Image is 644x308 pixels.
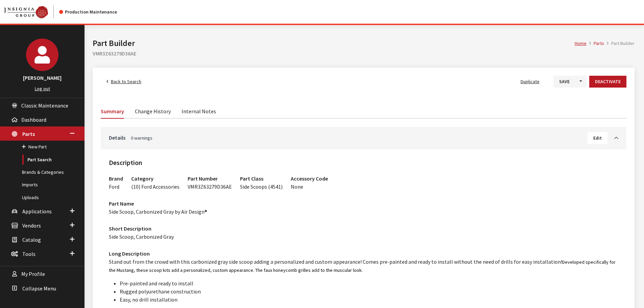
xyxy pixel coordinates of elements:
[240,174,283,183] h3: Part Class
[587,40,604,47] li: Parts
[291,183,303,190] span: None
[111,78,141,85] span: Back to Search
[521,78,540,85] span: Duplicate
[22,251,35,257] span: Tools
[22,222,41,229] span: Vendors
[593,135,602,141] span: Edit
[109,250,618,258] h3: Long Description
[135,104,171,118] a: Change History
[588,132,607,144] button: Edit Details
[131,135,152,141] span: 0 warnings
[22,131,35,137] span: Parts
[553,76,575,88] button: Save
[22,285,56,292] span: Collapse Menu
[22,208,52,215] span: Applications
[291,174,328,183] h3: Accessory Code
[93,49,635,57] h2: VMR3Z63279D36AE
[109,183,119,190] span: Ford
[101,76,147,88] a: Back to Search
[109,233,174,240] span: Side Scoop, Carbonized Gray
[120,279,618,287] li: Pre-painted and ready to install
[131,183,180,190] span: (10) Ford Accessories
[120,295,618,304] li: Easy, no drill installation
[589,76,626,88] button: Deactivate
[4,5,59,18] a: Insignia Group logo
[109,174,123,183] h3: Brand
[607,134,618,142] a: Toggle Accordion
[59,8,117,16] div: Production Maintenance
[21,271,45,278] span: My Profile
[109,258,618,274] p: Stand out from the crowd with this carbonized gray side scoop adding a personalized and custom ap...
[22,236,41,243] span: Catalog
[109,134,588,142] a: Details0 warnings
[240,183,283,190] span: Side Scoops (4541)
[188,183,232,190] span: VMR3Z63279D36AE
[21,102,68,109] span: Classic Maintenance
[26,39,58,71] img: Cheyenne Dorton
[21,116,46,123] span: Dashboard
[188,174,232,183] h3: Part Number
[575,40,587,46] a: Home
[120,287,618,295] li: Rugged polyurethane construction
[131,174,180,183] h3: Category
[109,224,618,233] h3: Short Description
[93,37,575,49] h1: Part Builder
[4,6,48,18] img: Catalog Maintenance
[182,104,216,118] a: Internal Notes
[109,199,618,208] h3: Part Name
[604,40,635,47] li: Part Builder
[515,76,545,88] button: Duplicate
[35,86,50,92] a: Log out
[109,158,618,168] h2: Description
[101,104,124,119] a: Summary
[7,74,78,82] h3: [PERSON_NAME]
[109,208,207,215] span: Side Scoop, Carbonized Gray by Air Design®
